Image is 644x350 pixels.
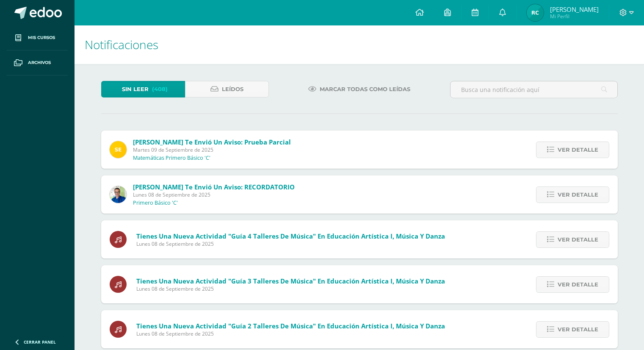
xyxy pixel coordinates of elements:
span: Martes 09 de Septiembre de 2025 [133,146,291,153]
a: Sin leer(408) [101,81,185,97]
a: Archivos [7,50,68,75]
span: Tienes una nueva actividad "Guía 2 Talleres de Música" En Educación Artística I, Música y Danza [136,322,445,330]
a: Marcar todas como leídas [298,81,421,97]
span: Ver detalle [558,187,598,203]
span: Cerrar panel [24,339,56,345]
span: Lunes 08 de Septiembre de 2025 [136,240,445,247]
span: Sin leer [122,81,149,97]
span: Mis cursos [28,34,55,41]
span: (408) [152,81,168,97]
p: Matemáticas Primero Básico 'C' [133,155,210,161]
img: 692ded2a22070436d299c26f70cfa591.png [110,186,127,203]
span: Lunes 08 de Septiembre de 2025 [133,191,295,198]
span: Ver detalle [558,322,598,337]
span: Notificaciones [85,36,158,53]
span: [PERSON_NAME] [550,5,599,14]
span: Mi Perfil [550,13,599,20]
img: 26a00f5eb213dc1aa4cded5c7343e6cd.png [527,4,544,21]
span: Lunes 08 de Septiembre de 2025 [136,330,445,337]
span: Tienes una nueva actividad "Guía 4 Talleres de Música" En Educación Artística I, Música y Danza [136,232,445,240]
p: Primero Básico 'C' [133,200,178,206]
span: Ver detalle [558,277,598,292]
span: Archivos [28,59,51,66]
a: Mis cursos [7,25,68,50]
span: [PERSON_NAME] te envió un aviso: Prueba Parcial [133,138,291,146]
a: Leídos [185,81,269,97]
input: Busca una notificación aquí [451,81,617,98]
span: Tienes una nueva actividad "Guía 3 Talleres de Música" En Educación Artística I, Música y Danza [136,277,445,285]
span: Lunes 08 de Septiembre de 2025 [136,285,445,292]
span: Leídos [222,81,243,97]
img: 03c2987289e60ca238394da5f82a525a.png [110,141,127,158]
span: Ver detalle [558,232,598,247]
span: [PERSON_NAME] te envió un aviso: RECORDATORIO [133,183,295,191]
span: Ver detalle [558,142,598,158]
span: Marcar todas como leídas [320,81,410,97]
